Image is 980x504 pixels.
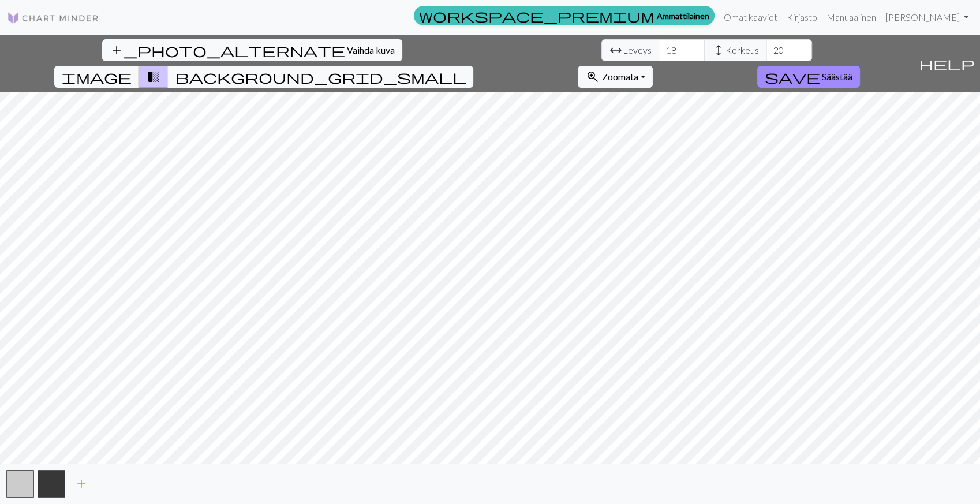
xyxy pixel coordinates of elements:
span: arrow_range [609,42,623,58]
button: Lisää väriä [67,473,96,495]
a: Manuaalinen [822,6,881,29]
span: Korkeus [725,43,759,57]
a: [PERSON_NAME] [881,6,973,29]
button: Säästää [757,66,860,88]
span: background_grid_small [175,69,466,85]
a: Ammattilainen [414,6,715,25]
img: Logo [7,11,99,25]
font: [PERSON_NAME] [885,12,960,23]
span: add [74,476,88,492]
span: height [712,42,725,58]
span: image [62,69,131,85]
span: workspace_premium [419,8,654,24]
span: Säästää [822,71,852,82]
span: save [765,69,820,85]
button: Zoomata [578,66,652,88]
span: help [919,55,975,72]
span: add_photo_alternate [110,42,345,58]
button: Apua [914,35,980,92]
span: transition_fade [146,69,160,85]
font: Ammattilainen [657,10,709,22]
span: zoom_in [585,69,599,85]
a: Omat kaaviot [719,6,782,29]
span: Vaihda kuva [347,44,395,55]
span: Zoomata [601,71,638,82]
button: Vaihda kuva [102,39,402,61]
span: Leveys [623,43,652,57]
a: Kirjasto [782,6,822,29]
